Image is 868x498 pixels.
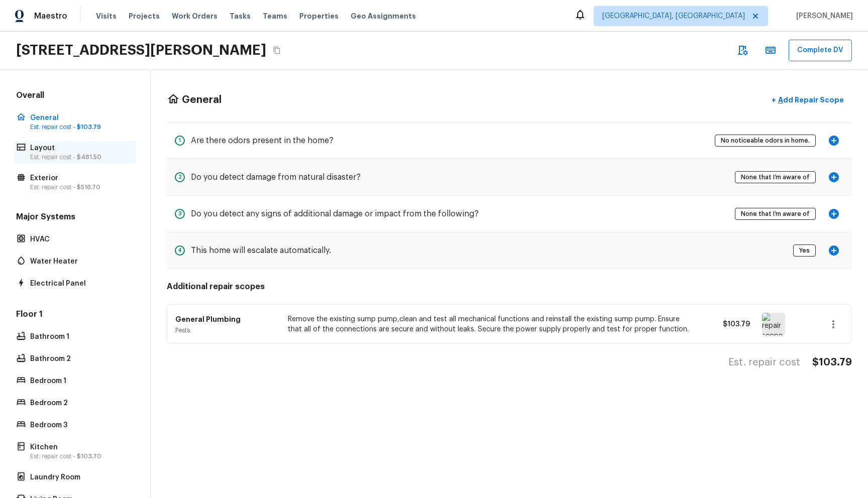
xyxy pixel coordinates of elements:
[191,172,361,183] h5: Do you detect damage from natural disaster?
[299,11,339,21] span: Properties
[705,319,750,329] p: $103.79
[30,234,130,244] p: HVAC
[175,209,185,219] div: 3
[230,13,251,20] span: Tasks
[351,11,416,21] span: Geo Assignments
[789,40,852,61] button: Complete DV
[167,281,852,292] h5: Additional repair scopes
[602,11,745,21] span: [GEOGRAPHIC_DATA], [GEOGRAPHIC_DATA]
[77,154,101,160] span: $481.50
[14,309,136,322] h5: Floor 1
[175,172,185,182] div: 2
[191,208,479,219] h5: Do you detect any signs of additional damage or impact from the following?
[191,245,331,256] h5: This home will escalate automatically.
[717,136,813,146] span: No noticeable odors in home.
[30,279,130,289] p: Electrical Panel
[16,41,266,59] h2: [STREET_ADDRESS][PERSON_NAME]
[30,173,130,183] p: Exterior
[34,11,67,21] span: Maestro
[30,183,130,191] p: Est. repair cost -
[30,257,130,267] p: Water Heater
[172,11,218,21] span: Work Orders
[30,442,130,452] p: Kitchen
[762,313,785,335] img: repair scope asset
[764,90,852,110] button: +Add Repair Scope
[182,93,222,106] h4: General
[14,211,136,224] h5: Major Systems
[77,453,101,459] span: $103.70
[175,326,276,334] p: Pests
[30,332,130,342] p: Bathroom 1
[175,314,276,324] p: General Plumbing
[796,245,813,256] span: Yes
[30,452,130,460] p: Est. repair cost -
[14,90,136,103] h5: Overall
[175,136,185,146] div: 1
[96,11,117,21] span: Visits
[77,124,101,130] span: $103.79
[30,376,130,386] p: Bedroom 1
[129,11,160,21] span: Projects
[30,143,130,153] p: Layout
[270,44,283,57] button: Copy Address
[30,354,130,364] p: Bathroom 2
[792,11,853,21] span: [PERSON_NAME]
[812,356,852,369] h4: $103.79
[30,472,130,482] p: Laundry Room
[191,135,334,146] h5: Are there odors present in the home?
[175,245,185,256] div: 4
[30,420,130,430] p: Bedroom 3
[30,123,130,131] p: Est. repair cost -
[737,209,813,219] span: None that I’m aware of
[30,113,130,123] p: General
[728,356,800,369] h4: Est. repair cost
[288,314,693,334] p: Remove the existing sump pump,clean and test all mechanical functions and reinstall the existing ...
[77,184,100,190] span: $516.70
[30,153,130,161] p: Est. repair cost -
[737,172,813,182] span: None that I’m aware of
[776,95,844,105] p: Add Repair Scope
[263,11,287,21] span: Teams
[30,398,130,408] p: Bedroom 2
